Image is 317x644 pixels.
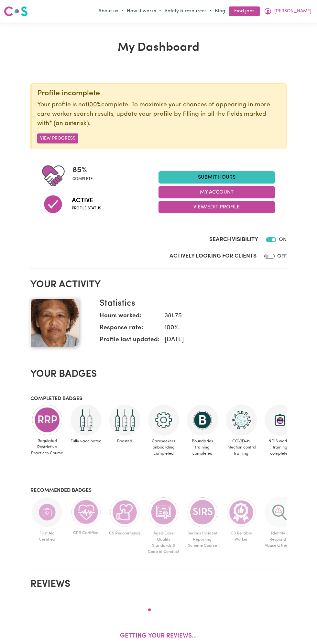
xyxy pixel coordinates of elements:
span: 85 % [72,164,93,176]
span: NDIS worker training completed [263,436,297,459]
img: Care and support worker has completed CPR Certification [71,497,102,528]
span: Identify & Respond to Abuse & Neglect [263,528,297,552]
img: Care worker is recommended by Careseekers [109,497,140,528]
label: Actively Looking for Clients [169,252,257,260]
span: an asterisk [49,121,89,127]
p: Getting your reviews... [120,632,197,641]
a: Find jobs [229,6,260,16]
button: Safety & resources [163,6,213,17]
u: 100% [87,102,101,108]
button: My Account [158,186,275,198]
span: CPR Certified [69,527,103,539]
span: Fully vaccinated [69,436,103,447]
span: Boosted [108,436,142,447]
img: CS Academy: COVID-19 Infection Control Training course completed [226,405,257,436]
span: Aged Care Quality Standards & Code of Conduct [147,528,180,558]
dd: 381.75 [159,311,281,321]
img: Care and support worker has received booster dose of COVID-19 vaccination [109,405,140,436]
dd: 100 % [159,323,281,333]
span: CS Reliable Worker [224,528,258,545]
span: Serious Incident Reporting Scheme Course [186,528,219,552]
img: CS Academy: Introduction to NDIS Worker Training course completed [265,405,296,436]
span: Profile status [72,206,101,211]
div: Profile incomplete [37,89,281,98]
span: [PERSON_NAME] [274,8,312,15]
span: Boundaries training completed [186,436,219,459]
dd: [DATE] [159,335,281,345]
span: Active [72,196,101,206]
img: Care and support worker has received 2 doses of COVID-19 vaccine [71,405,102,436]
span: OFF [277,254,287,259]
label: Search Visibility [209,236,258,244]
h1: My Dashboard [30,41,287,55]
span: ON [279,237,287,242]
img: CS Academy: Identify & Respond to Abuse & Neglect in Aged & Disability course completed [265,497,296,528]
img: Your profile picture [30,299,79,347]
button: View Progress [37,133,78,143]
span: CS Recommends [108,528,142,539]
dt: Hours worked: [100,311,159,323]
button: My Account [262,6,313,17]
button: View/Edit Profile [158,201,275,213]
img: CS Academy: Serious Incident Reporting Scheme course completed [187,497,218,528]
span: Regulated Restrictive Practices Course [30,435,64,459]
img: CS Academy: Careseekers Onboarding course completed [148,405,179,436]
dt: Response rate: [100,323,159,335]
img: CS Academy: Regulated Restrictive Practices course completed [32,405,63,435]
img: Care and support worker has completed First Aid Certification [32,497,63,528]
img: Care worker is most reliable worker [226,497,257,528]
h3: Statistics [100,299,281,309]
h2: Your activity [30,279,287,291]
a: Careseekers logo [4,4,28,19]
span: COVID-19 infection control training [224,436,258,459]
h3: Completed badges [30,396,287,402]
span: Careseekers onboarding completed [147,436,180,459]
button: About us [97,6,125,17]
p: Your profile is not complete. To maximise your chances of appearing in more care worker search re... [37,100,281,128]
img: CS Academy: Boundaries in care and support work course completed [187,405,218,436]
span: First Aid Certified [30,528,64,545]
dt: Profile last updated: [100,335,159,347]
span: complete [72,176,93,182]
h2: Your badges [30,369,287,380]
h3: Recommended badges [30,488,287,494]
img: Careseekers logo [4,5,28,17]
div: Profile completeness: 85% [72,164,98,187]
a: Submit Hours [158,171,275,184]
button: How it works [125,6,163,17]
img: CS Academy: Aged Care Quality Standards & Code of Conduct course completed [148,497,179,528]
h2: Reviews [30,579,287,590]
a: Blog [213,6,226,16]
